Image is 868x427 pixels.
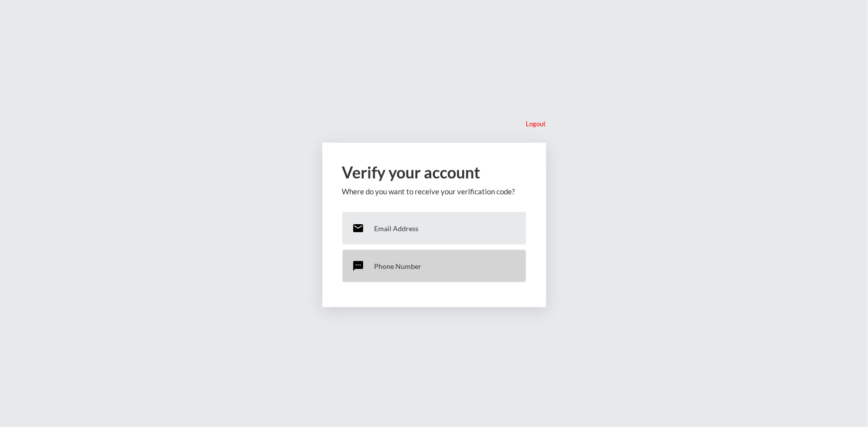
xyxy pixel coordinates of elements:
mat-icon: email [353,222,365,234]
p: Email Address [375,224,419,233]
mat-icon: sms [353,260,365,272]
h2: Verify your account [342,163,526,182]
p: Where do you want to receive your verification code? [342,187,526,196]
p: Phone Number [375,262,422,270]
p: Logout [526,120,546,128]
